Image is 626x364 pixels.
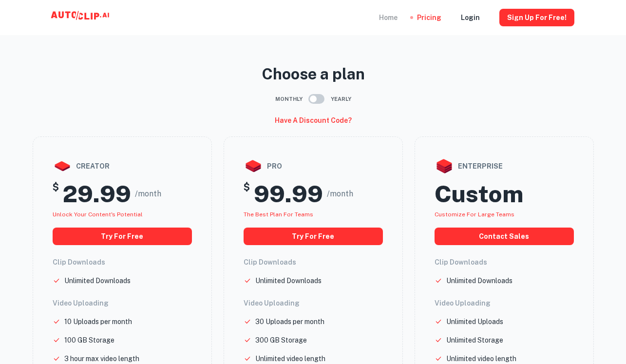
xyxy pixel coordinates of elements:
h6: Video Uploading [244,298,383,308]
button: Sign Up for free! [499,9,574,26]
h6: Video Uploading [435,298,574,308]
h6: Video Uploading [53,298,192,308]
span: Customize for large teams [435,211,514,218]
h6: Clip Downloads [53,257,192,268]
div: enterprise [435,156,574,176]
p: Unlimited Downloads [446,275,512,286]
span: The best plan for teams [244,211,313,218]
span: /month [327,188,353,200]
button: Contact Sales [435,228,574,245]
h2: 29.99 [63,180,131,208]
p: Choose a plan [33,62,594,86]
h2: 99.99 [254,180,323,208]
h6: Clip Downloads [435,257,574,268]
div: creator [53,156,192,176]
span: /month [135,188,161,200]
button: Try for free [53,228,192,245]
p: 30 Uploads per month [255,316,324,327]
h6: Have a discount code? [275,115,352,126]
h5: $ [244,180,250,208]
p: Unlimited Uploads [446,316,503,327]
p: 100 GB Storage [64,335,114,345]
p: Unlimited Downloads [255,275,322,286]
button: Try for free [244,228,383,245]
p: 10 Uploads per month [64,316,132,327]
span: Monthly [275,95,303,103]
p: Unlimited Downloads [64,275,131,286]
span: Unlock your Content's potential [53,211,143,218]
p: Unlimited Storage [446,335,503,345]
h5: $ [53,180,59,208]
p: Unlimited video length [255,353,325,364]
p: Unlimited video length [446,353,516,364]
p: 300 GB Storage [255,335,307,345]
button: Have a discount code? [271,112,356,129]
div: pro [244,156,383,176]
h2: Custom [435,180,523,208]
span: Yearly [331,95,351,103]
h6: Clip Downloads [244,257,383,268]
p: 3 hour max video length [64,353,139,364]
